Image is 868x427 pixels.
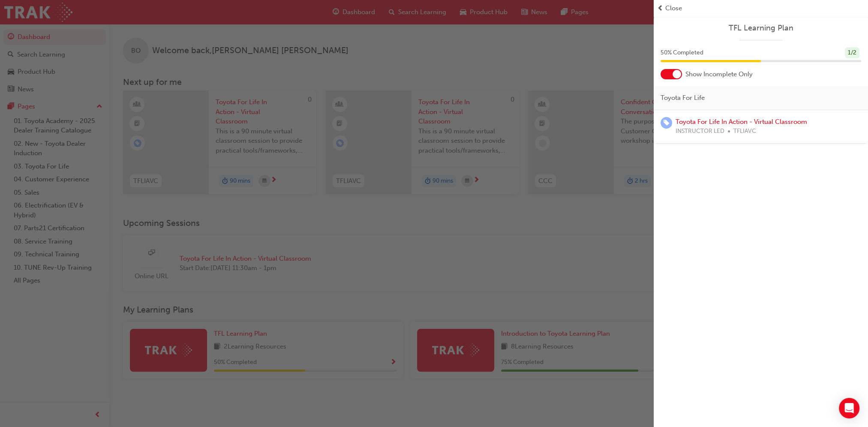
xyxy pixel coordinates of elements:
[661,117,672,129] span: learningRecordVerb_ENROLL-icon
[676,118,807,126] a: Toyota For Life In Action - Virtual Classroom
[733,126,756,136] span: TFLIAVC
[661,23,861,33] a: TFL Learning Plan
[839,398,859,418] div: Open Intercom Messenger
[845,47,859,59] div: 1 / 2
[657,3,865,13] button: prev-iconClose
[661,48,703,58] span: 50 % Completed
[665,3,682,13] span: Close
[657,3,664,13] span: prev-icon
[661,93,705,103] span: Toyota For Life
[676,126,724,136] span: INSTRUCTOR LED
[685,69,753,79] span: Show Incomplete Only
